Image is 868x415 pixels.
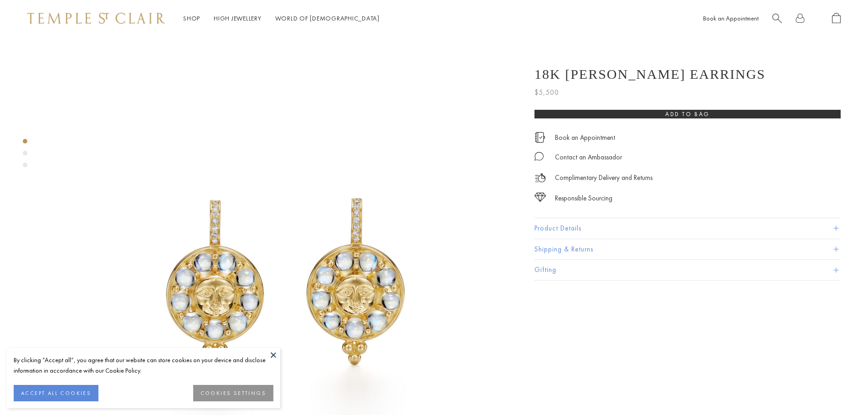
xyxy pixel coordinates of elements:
[534,239,841,260] button: Shipping & Returns
[183,13,380,24] nav: Main navigation
[534,132,545,143] img: icon_appointment.svg
[534,152,544,161] img: MessageIcon-01_2.svg
[772,13,782,24] a: Search
[27,13,165,24] img: Temple St. Clair
[534,110,841,118] button: Add to bag
[534,193,546,202] img: icon_sourcing.svg
[555,193,612,204] div: Responsible Sourcing
[534,172,546,184] img: icon_delivery.svg
[534,260,841,280] button: Gifting
[555,133,615,143] a: Book an Appointment
[555,172,652,184] p: Complimentary Delivery and Returns
[703,14,759,22] a: Book an Appointment
[193,385,273,401] button: COOKIES SETTINGS
[214,14,262,22] a: High JewelleryHigh Jewellery
[832,13,841,24] a: Open Shopping Bag
[534,87,559,98] span: $5,500
[665,110,710,118] span: Add to bag
[14,355,273,376] div: By clicking “Accept all”, you agree that our website can store cookies on your device and disclos...
[534,67,765,82] h1: 18K [PERSON_NAME] Earrings
[275,14,380,22] a: World of [DEMOGRAPHIC_DATA]World of [DEMOGRAPHIC_DATA]
[555,152,622,163] div: Contact an Ambassador
[534,218,841,239] button: Product Details
[14,385,98,401] button: ACCEPT ALL COOKIES
[183,14,200,22] a: ShopShop
[23,137,27,174] div: Product gallery navigation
